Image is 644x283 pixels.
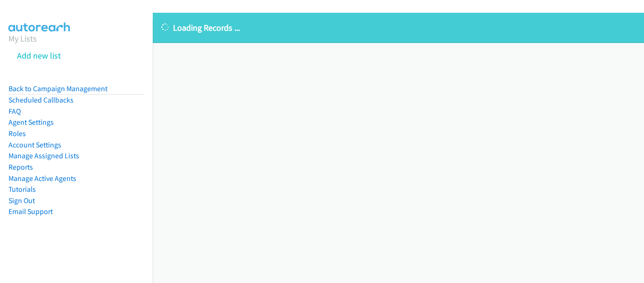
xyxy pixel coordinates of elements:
a: Sign Out [8,196,35,205]
a: Roles [8,129,26,138]
a: Account Settings [8,140,61,149]
a: Manage Active Agents [8,174,76,183]
a: My Lists [8,33,37,44]
p: Loading Records ... [161,21,636,34]
a: Tutorials [8,185,36,194]
a: Back to Campaign Management [8,84,107,93]
a: Email Support [8,207,53,216]
a: FAQ [8,107,21,116]
a: Add new list [17,50,61,61]
a: Agent Settings [8,118,54,127]
a: Scheduled Callbacks [8,95,74,104]
a: Reports [8,163,33,172]
a: Manage Assigned Lists [8,151,79,160]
